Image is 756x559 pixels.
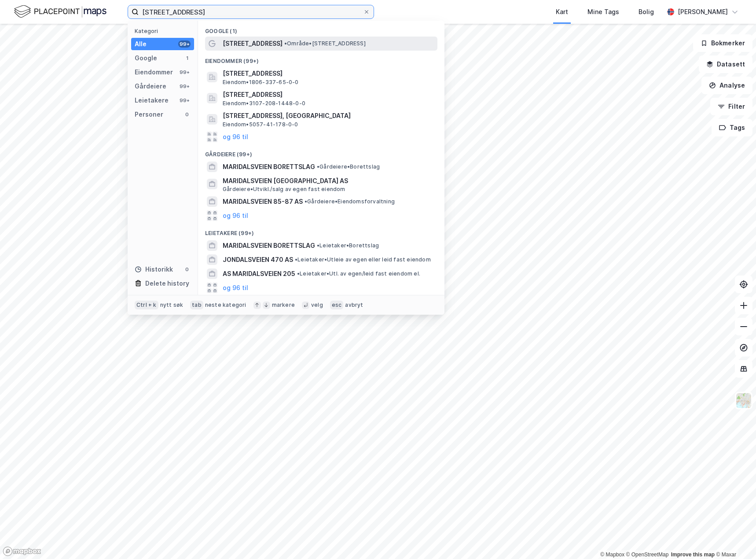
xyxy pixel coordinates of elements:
div: Alle [135,39,147,49]
span: MARIDALSVEIEN [GEOGRAPHIC_DATA] AS [223,176,434,186]
div: Eiendommer [135,67,173,77]
span: MARIDALSVEIEN 85-87 AS [223,196,303,207]
button: og 96 til [223,283,248,293]
div: markere [272,302,295,309]
div: Ctrl + k [135,301,158,309]
span: • [317,242,319,249]
button: og 96 til [223,132,248,142]
button: Tags [712,119,752,136]
div: esc [330,301,344,309]
span: Leietaker • Utl. av egen/leid fast eiendom el. [297,270,420,277]
div: Delete history [145,278,189,289]
div: Eiendommer (99+) [198,51,444,66]
div: 99+ [178,40,191,48]
button: Bokmerker [693,34,752,52]
div: Gårdeiere (99+) [198,144,444,160]
div: velg [311,302,323,309]
span: [STREET_ADDRESS] [223,38,283,49]
a: Mapbox [600,552,624,558]
span: Gårdeiere • Borettslag [317,163,380,170]
span: Eiendom • 3107-208-1448-0-0 [223,100,305,107]
span: [STREET_ADDRESS], [GEOGRAPHIC_DATA] [223,110,434,121]
div: Leietakere (99+) [198,223,444,239]
div: tab [190,301,203,309]
div: avbryt [345,302,363,309]
div: 0 [183,266,191,273]
span: Eiendom • 5057-41-178-0-0 [223,121,298,128]
span: Gårdeiere • Utvikl./salg av egen fast eiendom [223,186,345,193]
div: 99+ [178,97,191,104]
div: 1 [183,55,191,62]
div: Kontrollprogram for chat [712,517,756,559]
a: Mapbox homepage [3,546,41,556]
a: Improve this map [671,552,715,558]
div: Gårdeiere [135,81,166,92]
div: Google (1) [198,21,444,37]
div: 99+ [178,69,191,76]
span: Område • [STREET_ADDRESS] [284,40,366,47]
span: MARIDALSVEIEN BORETTSLAG [223,162,315,172]
span: [STREET_ADDRESS] [223,68,434,79]
span: • [305,198,307,205]
div: Kategori [135,28,194,34]
div: 0 [183,111,191,118]
button: og 96 til [223,210,248,221]
span: • [297,270,300,277]
iframe: Chat Widget [712,517,756,559]
div: Google [135,53,157,63]
span: • [284,40,287,47]
button: Datasett [699,55,752,73]
div: Kart [556,7,568,17]
div: neste kategori [205,302,246,309]
div: Bolig [639,7,654,17]
span: Gårdeiere • Eiendomsforvaltning [305,198,395,205]
button: Analyse [701,77,752,94]
div: Personer [135,109,163,120]
div: [PERSON_NAME] [678,7,728,17]
span: • [317,163,319,170]
input: Søk på adresse, matrikkel, gårdeiere, leietakere eller personer [139,5,363,18]
span: AS MARIDALSVEIEN 205 [223,268,295,279]
div: 99+ [178,83,191,90]
span: JONDALSVEIEN 470 AS [223,254,293,265]
span: Leietaker • Utleie av egen eller leid fast eiendom [295,256,431,263]
span: • [295,256,297,263]
a: OpenStreetMap [626,552,669,558]
div: Mine Tags [587,7,619,17]
img: Z [735,392,752,409]
div: nytt søk [160,302,183,309]
button: Filter [710,98,752,115]
span: Eiendom • 1806-337-65-0-0 [223,79,299,86]
div: Historikk [135,264,173,275]
span: Leietaker • Borettslag [317,242,379,249]
img: logo.f888ab2527a4732fd821a326f86c7f29.svg [14,4,106,19]
span: MARIDALSVEIEN BORETTSLAG [223,240,315,251]
div: Leietakere [135,95,169,106]
span: [STREET_ADDRESS] [223,89,434,100]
